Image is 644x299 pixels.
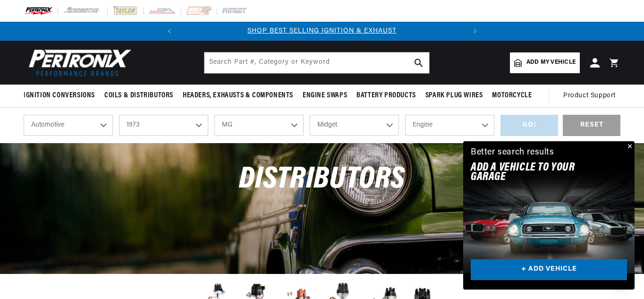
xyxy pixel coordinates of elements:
[204,52,429,73] input: Search Part #, Category or Keyword
[310,115,399,136] select: Model
[24,115,113,136] select: Ride Type
[623,141,635,153] button: Close
[466,22,484,41] button: Translation missing: en.sections.announcements.next_announcement
[563,91,616,101] span: Product Support
[510,52,580,73] a: Add my vehicle
[487,85,536,107] summary: Motorcycle
[24,46,132,79] img: Pertronix
[471,146,554,160] div: Better search results
[183,91,293,101] span: Headers, Exhausts & Components
[421,85,488,107] summary: Spark Plug Wires
[104,91,173,101] span: Coils & Distributors
[356,91,416,101] span: Battery Products
[471,163,603,182] h2: Add A VEHICLE to your garage
[471,259,627,281] a: + ADD VEHICLE
[563,85,620,107] summary: Product Support
[352,85,421,107] summary: Battery Products
[119,115,208,136] select: Year
[239,164,405,195] span: Distributors
[24,91,95,101] span: Ignition Conversions
[298,85,352,107] summary: Engine Swaps
[100,85,178,107] summary: Coils & Distributors
[247,27,397,34] a: SHOP BEST SELLING IGNITION & EXHAUST
[179,26,466,36] div: 1 of 2
[303,91,347,101] span: Engine Swaps
[24,85,100,107] summary: Ignition Conversions
[408,52,429,73] button: search button
[425,91,483,101] span: Spark Plug Wires
[178,85,298,107] summary: Headers, Exhausts & Components
[214,115,304,136] select: Make
[160,22,179,41] button: Translation missing: en.sections.announcements.previous_announcement
[492,91,532,101] span: Motorcycle
[563,115,620,136] div: RESET
[179,26,466,36] div: Announcement
[405,115,494,136] select: Engine
[526,58,576,67] span: Add my vehicle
